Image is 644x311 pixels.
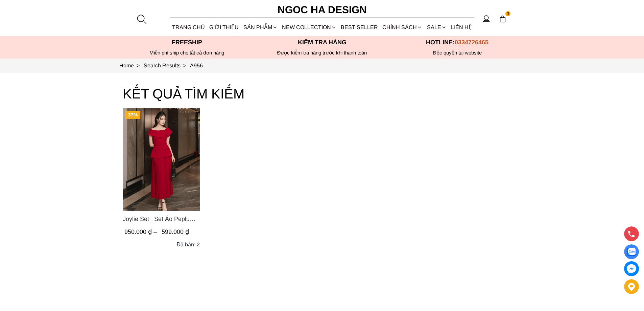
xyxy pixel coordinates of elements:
[505,11,511,17] span: 3
[123,108,200,211] img: Joylie Set_ Set Áo Peplum Vai Lệch, Chân Váy Dập Ly Màu Đỏ A956, CV120
[144,63,190,68] a: Link to Search Results
[280,18,338,36] a: NEW COLLECTION
[124,228,159,235] span: 950.000 ₫
[255,50,390,56] p: Được kiểm tra hàng trước khi thanh toán
[170,18,207,36] a: TRANG CHỦ
[455,39,488,46] span: 0334726465
[119,39,255,46] p: Freeship
[241,18,280,36] div: SẢN PHẨM
[123,108,200,211] a: Product image - Joylie Set_ Set Áo Peplum Vai Lệch, Chân Váy Dập Ly Màu Đỏ A956, CV120
[162,228,189,235] span: 599.000 ₫
[624,261,639,276] a: messenger
[119,50,255,56] div: Miễn phí ship cho tất cả đơn hàng
[190,63,203,68] a: Link to A956
[390,50,525,56] h6: Độc quyền tại website
[123,83,522,105] h3: KẾT QUẢ TÌM KIẾM
[119,63,144,68] a: Link to Home
[339,18,380,36] a: BEST SELLER
[627,248,636,256] img: Display image
[176,240,200,249] div: Đã bán: 2
[425,18,449,36] a: SALE
[181,63,189,68] span: >
[380,18,425,36] div: Chính sách
[271,2,373,18] a: Ngoc Ha Design
[298,39,347,46] font: Kiểm tra hàng
[390,39,525,46] p: Hotline:
[123,214,200,224] a: Link to Joylie Set_ Set Áo Peplum Vai Lệch, Chân Váy Dập Ly Màu Đỏ A956, CV120
[134,63,142,68] span: >
[123,214,200,224] span: Joylie Set_ Set Áo Peplum Vai Lệch, Chân Váy Dập Ly Màu Đỏ A956, CV120
[624,244,639,259] a: Display image
[499,15,506,23] img: img-CART-ICON-ksit0nf1
[449,18,474,36] a: LIÊN HỆ
[207,18,241,36] a: GIỚI THIỆU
